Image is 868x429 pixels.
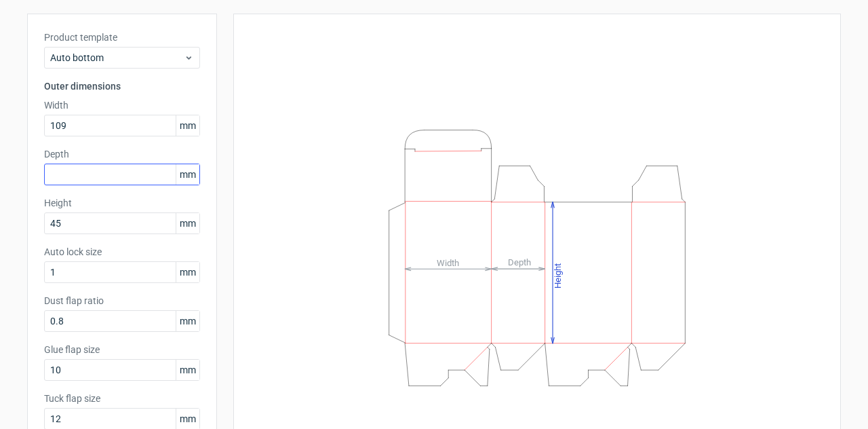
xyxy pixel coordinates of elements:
[553,263,563,288] tspan: Height
[176,262,199,282] span: mm
[44,79,200,93] h3: Outer dimensions
[44,343,200,356] label: Glue flap size
[44,196,200,210] label: Height
[176,311,199,331] span: mm
[44,31,200,44] label: Product template
[176,164,199,185] span: mm
[44,294,200,307] label: Dust flap ratio
[44,147,200,161] label: Depth
[508,257,531,267] tspan: Depth
[176,115,199,136] span: mm
[176,409,199,429] span: mm
[44,392,200,405] label: Tuck flap size
[176,213,199,234] span: mm
[44,245,200,259] label: Auto lock size
[437,257,459,267] tspan: Width
[50,51,184,64] span: Auto bottom
[44,98,200,112] label: Width
[176,360,199,380] span: mm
